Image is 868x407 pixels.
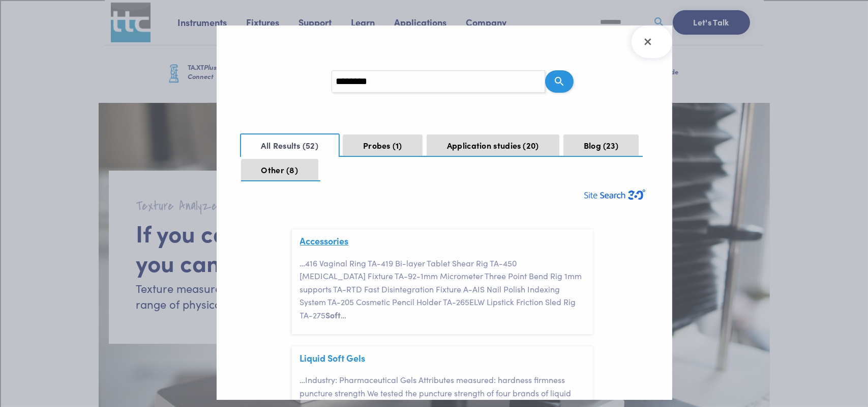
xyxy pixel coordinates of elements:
span: Accessories [300,235,349,247]
a: Liquid Soft Gels [300,351,366,364]
div: Options [4,41,864,50]
span: 52 [303,140,318,151]
a: Accessories [300,234,349,247]
div: Delete [4,32,864,41]
article: Accessories [292,229,593,334]
span: 23 [603,140,618,151]
button: Probes [343,134,423,156]
p: 416 Vaginal Ring TA-419 Bi-layer Tablet Shear Rig TA-450 [MEDICAL_DATA] Fixture TA-92-1mm Microme... [300,257,593,322]
span: … [341,309,347,320]
span: Liquid Soft Gels [300,352,366,364]
section: Search Results [217,25,672,400]
button: All Results [240,133,340,157]
div: Move To ... [4,22,864,32]
button: Blog [563,134,639,156]
div: Sign out [4,50,864,59]
span: … [300,374,306,385]
nav: Search Result Navigation [241,129,648,181]
span: … [300,257,306,268]
button: Application studies [427,134,559,156]
button: Other [241,159,318,180]
button: Search [545,70,574,93]
span: 8 [286,164,298,175]
div: Sort New > Old [4,13,864,22]
span: Soft [326,309,341,320]
div: Move To ... [4,68,864,77]
button: Close Search Results [632,25,672,58]
div: Sort A > Z [4,4,864,13]
div: Rename [4,59,864,68]
span: 20 [523,140,539,151]
span: 1 [393,140,402,151]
